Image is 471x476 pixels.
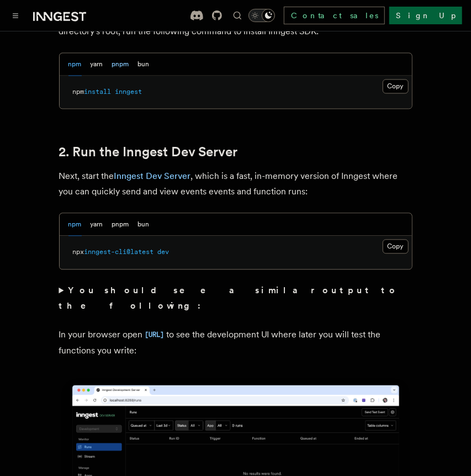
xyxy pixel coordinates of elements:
[389,7,462,24] a: Sign Up
[383,239,409,253] button: Copy
[248,9,275,22] button: Toggle dark mode
[138,213,150,236] button: bun
[59,327,412,358] p: In your browser open to see the development UI where later you will test the functions you write:
[284,7,385,24] a: Contact sales
[91,213,103,236] button: yarn
[68,213,82,236] button: npm
[143,330,166,340] code: [URL]
[231,9,244,22] button: Find something...
[84,88,112,96] span: install
[68,53,82,76] button: npm
[112,53,129,76] button: pnpm
[383,79,409,93] button: Copy
[59,285,399,311] strong: You should see a similar output to the following:
[91,53,103,76] button: yarn
[73,88,84,96] span: npm
[138,53,150,76] button: bun
[84,248,154,256] span: inngest-cli@latest
[143,329,166,340] a: [URL]
[59,144,238,160] a: 2. Run the Inngest Dev Server
[59,168,412,199] p: Next, start the , which is a fast, in-memory version of Inngest where you can quickly send and vi...
[112,213,129,236] button: pnpm
[158,248,170,256] span: dev
[114,171,191,181] a: Inngest Dev Server
[115,88,142,96] span: inngest
[73,248,84,256] span: npx
[59,283,412,314] summary: You should see a similar output to the following:
[9,9,22,22] button: Toggle navigation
